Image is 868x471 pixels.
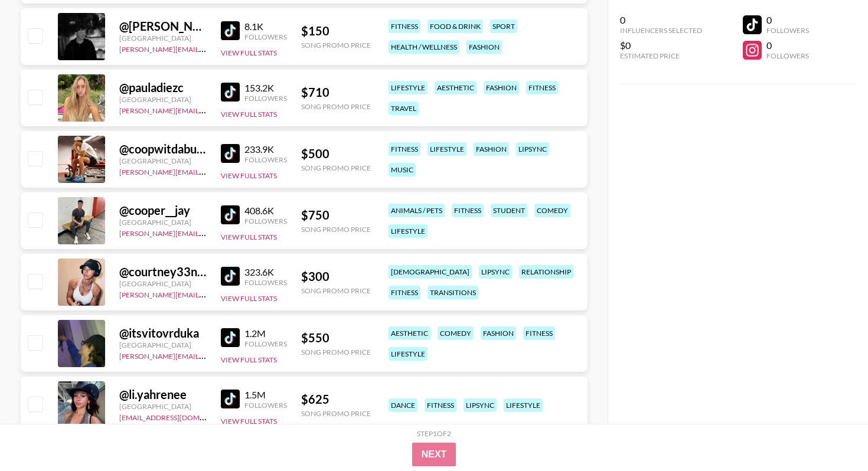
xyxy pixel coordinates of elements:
[221,355,277,364] button: View Full Stats
[301,269,371,284] div: $ 300
[119,80,207,95] div: @ pauladiezc
[504,398,543,412] div: lifestyle
[244,401,287,410] div: Followers
[516,142,549,156] div: lipsync
[389,286,420,299] div: fitness
[484,81,519,94] div: fashion
[301,208,371,223] div: $ 750
[491,204,527,217] div: student
[221,48,277,57] button: View Full Stats
[221,144,240,163] img: TikTok
[389,81,428,94] div: lifestyle
[301,41,371,50] div: Song Promo Price
[766,14,809,26] div: 0
[119,264,207,279] div: @ courtney33nelson
[244,217,287,225] div: Followers
[244,155,287,164] div: Followers
[119,218,207,227] div: [GEOGRAPHIC_DATA]
[119,104,294,115] a: [PERSON_NAME][EMAIL_ADDRESS][DOMAIN_NAME]
[412,443,456,466] button: Next
[221,294,277,303] button: View Full Stats
[389,102,419,115] div: travel
[119,279,207,288] div: [GEOGRAPHIC_DATA]
[119,326,207,341] div: @ itsvitovrduka
[301,146,371,161] div: $ 500
[244,205,287,217] div: 408.6K
[119,402,207,411] div: [GEOGRAPHIC_DATA]
[389,40,459,54] div: health / wellness
[620,14,702,26] div: 0
[490,19,517,33] div: sport
[474,142,509,156] div: fashion
[766,26,809,35] div: Followers
[766,40,809,51] div: 0
[620,40,702,51] div: $0
[119,387,207,402] div: @ li.yahrenee
[435,81,477,94] div: aesthetic
[389,224,428,238] div: lifestyle
[301,85,371,100] div: $ 710
[244,82,287,94] div: 153.2K
[119,203,207,218] div: @ cooper__jay
[766,51,809,60] div: Followers
[301,102,371,111] div: Song Promo Price
[428,19,483,33] div: food & drink
[119,288,294,299] a: [PERSON_NAME][EMAIL_ADDRESS][DOMAIN_NAME]
[221,267,240,286] img: TikTok
[523,326,555,340] div: fitness
[244,94,287,103] div: Followers
[244,389,287,401] div: 1.5M
[221,171,277,180] button: View Full Stats
[119,156,207,165] div: [GEOGRAPHIC_DATA]
[221,328,240,347] img: TikTok
[119,95,207,104] div: [GEOGRAPHIC_DATA]
[301,24,371,38] div: $ 150
[119,341,207,349] div: [GEOGRAPHIC_DATA]
[464,398,497,412] div: lipsync
[119,19,207,34] div: @ [PERSON_NAME].jovenin
[389,163,416,176] div: music
[620,51,702,60] div: Estimated Price
[301,225,371,234] div: Song Promo Price
[452,204,484,217] div: fitness
[389,19,420,33] div: fitness
[620,26,702,35] div: Influencers Selected
[479,265,512,279] div: lipsync
[301,163,371,172] div: Song Promo Price
[417,429,451,438] div: Step 1 of 2
[301,286,371,295] div: Song Promo Price
[466,40,502,54] div: fashion
[221,83,240,102] img: TikTok
[389,142,420,156] div: fitness
[244,266,287,278] div: 323.6K
[119,349,294,361] a: [PERSON_NAME][EMAIL_ADDRESS][DOMAIN_NAME]
[221,21,240,40] img: TikTok
[119,165,294,176] a: [PERSON_NAME][EMAIL_ADDRESS][DOMAIN_NAME]
[301,331,371,345] div: $ 550
[389,326,430,340] div: aesthetic
[438,326,474,340] div: comedy
[301,392,371,407] div: $ 625
[221,417,277,426] button: View Full Stats
[221,233,277,241] button: View Full Stats
[389,398,417,412] div: dance
[221,110,277,119] button: View Full Stats
[519,265,573,279] div: relationship
[119,142,207,156] div: @ coopwitdabucket
[481,326,516,340] div: fashion
[301,348,371,356] div: Song Promo Price
[244,32,287,41] div: Followers
[301,409,371,418] div: Song Promo Price
[244,278,287,287] div: Followers
[221,205,240,224] img: TikTok
[119,227,294,238] a: [PERSON_NAME][EMAIL_ADDRESS][DOMAIN_NAME]
[221,390,240,408] img: TikTok
[389,347,428,361] div: lifestyle
[119,411,238,422] a: [EMAIL_ADDRESS][DOMAIN_NAME]
[526,81,558,94] div: fitness
[244,339,287,348] div: Followers
[425,398,456,412] div: fitness
[428,142,466,156] div: lifestyle
[244,143,287,155] div: 233.9K
[389,204,445,217] div: animals / pets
